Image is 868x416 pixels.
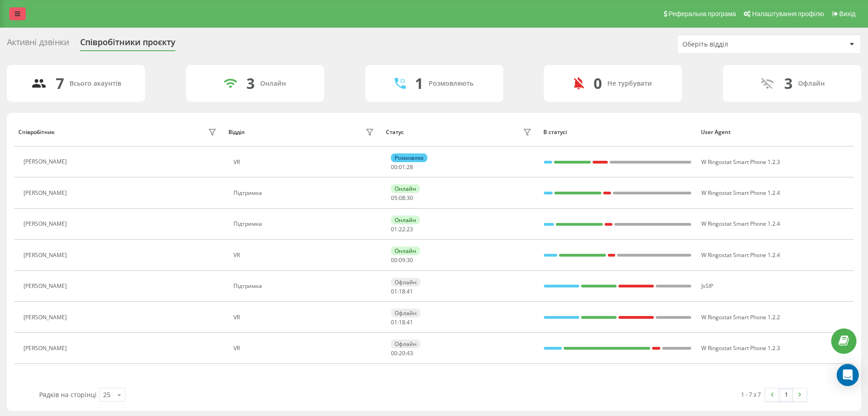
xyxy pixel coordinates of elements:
span: 30 [407,194,413,202]
div: [PERSON_NAME] [23,221,69,227]
span: Рядків на сторінці [39,390,97,399]
span: W Ringostat Smart Phone 1.2.4 [701,189,780,197]
div: Онлайн [260,80,286,88]
span: 09 [399,256,405,264]
div: Не турбувати [607,80,652,88]
span: 22 [399,225,405,233]
div: : : [391,288,413,295]
span: W Ringostat Smart Phone 1.2.3 [701,158,780,166]
span: W Ringostat Smart Phone 1.2.3 [701,344,780,352]
div: Підтримка [233,190,377,196]
div: Офлайн [798,80,825,88]
span: Вихід [839,10,856,18]
div: : : [391,164,413,170]
div: Статус [386,129,404,135]
span: 28 [407,163,413,171]
div: Open Intercom Messenger [837,364,859,386]
div: [PERSON_NAME] [23,283,69,289]
span: JsSIP [701,282,713,290]
span: 18 [399,287,405,295]
div: VR [233,314,377,321]
div: 3 [784,75,792,92]
div: : : [391,195,413,201]
span: 43 [407,349,413,357]
div: Офлайн [391,278,420,287]
span: 01 [391,225,397,233]
span: 00 [391,163,397,171]
span: W Ringostat Smart Phone 1.2.4 [701,220,780,228]
span: 41 [407,287,413,295]
span: 18 [399,318,405,326]
div: Відділ [228,129,245,135]
div: : : [391,319,413,326]
span: W Ringostat Smart Phone 1.2.2 [701,313,780,321]
div: Підтримка [233,221,377,227]
div: 7 [56,75,64,92]
span: 01 [391,287,397,295]
div: : : [391,226,413,233]
div: User Agent [701,129,850,135]
div: Онлайн [391,216,420,224]
div: VR [233,252,377,258]
div: Онлайн [391,184,420,193]
div: Підтримка [233,283,377,289]
div: Офлайн [391,309,420,317]
div: 1 - 7 з 7 [741,390,761,399]
div: [PERSON_NAME] [23,345,69,352]
div: 25 [103,390,111,399]
span: 05 [391,194,397,202]
span: 00 [391,256,397,264]
div: Оберіть відділ [682,41,792,48]
span: 08 [399,194,405,202]
span: Реферальна програма [669,10,736,18]
div: Розмовляють [429,80,473,88]
span: Налаштування профілю [752,10,824,18]
span: 01 [391,318,397,326]
span: W Ringostat Smart Phone 1.2.4 [701,251,780,259]
div: Розмовляє [391,153,427,162]
div: : : [391,257,413,264]
span: 20 [399,349,405,357]
span: 00 [391,349,397,357]
div: Співробітники проєкту [80,37,175,52]
div: [PERSON_NAME] [23,158,69,165]
div: [PERSON_NAME] [23,314,69,321]
div: : : [391,350,413,357]
div: VR [233,159,377,165]
div: 3 [246,75,255,92]
div: [PERSON_NAME] [23,190,69,196]
div: Офлайн [391,340,420,348]
div: [PERSON_NAME] [23,252,69,258]
span: 23 [407,225,413,233]
div: Онлайн [391,246,420,255]
a: 1 [779,388,793,401]
span: 41 [407,318,413,326]
div: VR [233,345,377,352]
div: 1 [415,75,423,92]
span: 30 [407,256,413,264]
div: Співробітник [18,129,55,135]
div: Активні дзвінки [7,37,69,52]
span: 01 [399,163,405,171]
div: 0 [594,75,602,92]
div: В статусі [543,129,692,135]
div: Всього акаунтів [70,80,121,88]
